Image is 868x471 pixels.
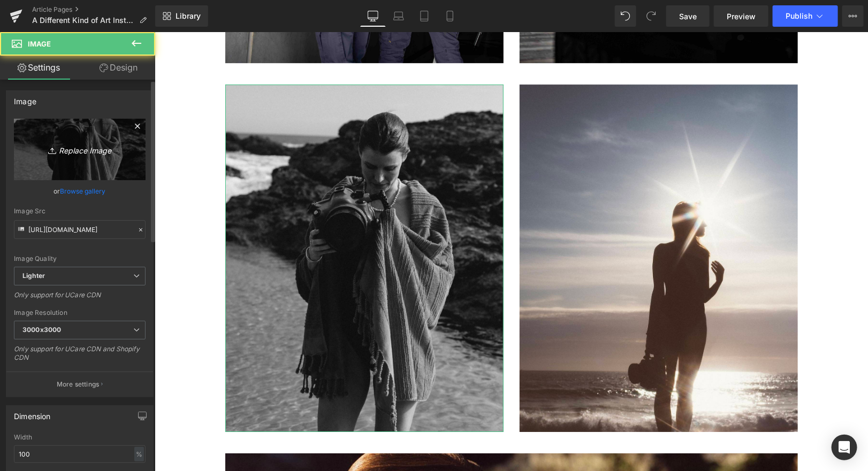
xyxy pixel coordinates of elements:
[14,345,146,369] div: Only support for UCare CDN and Shopify CDN
[412,5,437,27] a: Tablet
[134,447,144,461] div: %
[14,186,146,197] div: or
[32,5,155,14] a: Article Pages
[60,182,106,200] a: Browse gallery
[360,5,386,27] a: Desktop
[6,372,153,397] button: More settings
[22,272,45,280] b: Lighter
[14,207,146,215] div: Image Src
[32,16,135,25] span: A Different Kind of Art Install for FRAMING TO A T
[679,11,697,22] span: Save
[14,434,146,441] div: Width
[80,56,157,80] a: Design
[14,220,146,239] input: Link
[14,309,146,316] div: Image Resolution
[14,445,146,463] input: auto
[37,143,123,156] i: Replace Image
[155,5,208,27] a: New Library
[14,255,146,262] div: Image Quality
[842,5,864,27] button: More
[22,326,61,334] b: 3000x3000
[176,11,201,21] span: Library
[437,5,463,27] a: Mobile
[14,91,36,106] div: Image
[57,380,100,389] p: More settings
[641,5,662,27] button: Redo
[386,5,412,27] a: Laptop
[28,40,51,48] span: Image
[832,435,857,460] div: Open Intercom Messenger
[14,291,146,306] div: Only support for UCare CDN
[615,5,636,27] button: Undo
[714,5,768,27] a: Preview
[786,12,812,20] span: Publish
[727,11,756,22] span: Preview
[14,406,51,421] div: Dimension
[773,5,838,27] button: Publish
